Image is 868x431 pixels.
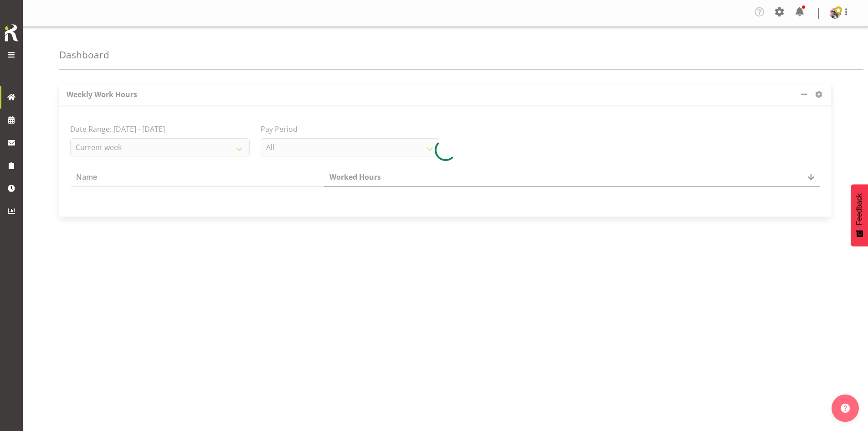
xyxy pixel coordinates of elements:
[855,193,863,225] span: Feedback
[851,184,868,246] button: Feedback - Show survey
[59,50,109,60] h4: Dashboard
[830,8,841,19] img: shaun-dalgetty840549a0c8df28bbc325279ea0715bbc.png
[841,404,850,413] img: help-xxl-2.png
[2,23,21,43] img: Rosterit icon logo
